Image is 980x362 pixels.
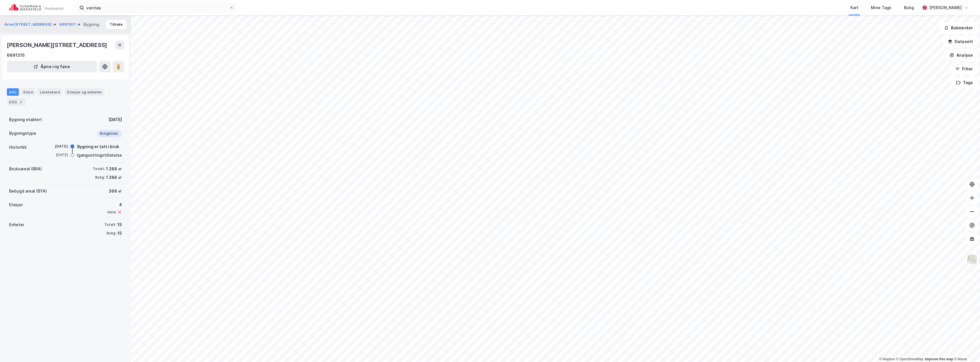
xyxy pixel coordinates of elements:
div: 2 [18,99,24,105]
div: [DATE] [45,152,68,158]
div: Igangsettingstillatelse [77,152,122,159]
button: Tags [951,77,978,88]
div: Eiere [21,88,35,96]
button: 6691307 [59,22,77,27]
div: Bolig: [107,231,116,236]
button: Filter [950,63,978,75]
div: Bygningstype [9,130,36,137]
div: Info [7,88,19,96]
button: Arne [STREET_ADDRESS] [5,22,53,27]
div: Leietakere [38,88,62,96]
div: Bolig [904,4,914,11]
div: [PERSON_NAME] [929,4,962,11]
div: Bruksareal (BRA) [9,165,42,172]
button: Analyse [945,50,978,61]
a: Mapbox [879,357,895,361]
div: ESG [7,98,26,106]
div: Kontrollprogram for chat [952,335,980,362]
iframe: Chat Widget [952,335,980,362]
div: 1 288 ㎡ [106,174,122,181]
div: Enheter [9,221,24,228]
button: Åpne i ny fane [7,61,97,72]
div: Bygning etablert [9,116,42,123]
div: Kart [850,4,858,11]
div: 15 [117,221,122,228]
div: [PERSON_NAME][STREET_ADDRESS] [7,40,108,50]
div: Etasjer og enheter [67,89,102,95]
div: Bolig: [95,175,105,180]
div: [DATE] [45,144,68,149]
button: Datasett [943,36,978,47]
a: Improve this map [925,357,953,361]
img: Z [967,254,977,265]
div: [DATE] [109,116,122,123]
div: Bygning [83,21,99,28]
div: Historikk [9,144,27,151]
a: OpenStreetMap [896,357,924,361]
div: Bebygd areal (BYA) [9,188,47,195]
div: 366 ㎡ [109,188,122,195]
div: Totalt: [93,167,105,171]
input: Søk på adresse, matrikkel, gårdeiere, leietakere eller personer [84,3,229,12]
div: Mine Tags [871,4,891,11]
div: 6691315 [7,52,25,59]
div: Bygning er tatt i bruk [77,143,119,150]
div: Heis: [107,210,116,214]
div: 4 [107,201,122,208]
div: Totalt: [104,222,116,227]
div: 1 288 ㎡ [106,165,122,172]
button: Tilbake [106,20,126,29]
div: 15 [117,230,122,237]
button: Bokmerker [939,22,978,34]
div: Etasjer [9,201,23,208]
img: cushman-wakefield-realkapital-logo.202ea83816669bd177139c58696a8fa1.svg [9,4,63,12]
